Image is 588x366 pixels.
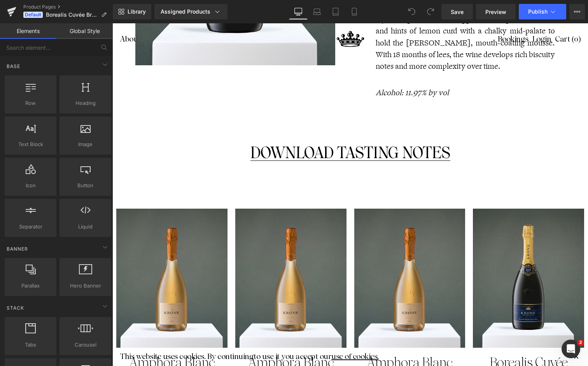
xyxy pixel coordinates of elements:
a: Desktop [289,4,308,19]
a: Product Pages [23,4,113,10]
a: New Library [113,4,151,19]
span: Button [62,181,109,190]
img: Amphora Blanc de Blancs, 2023 [123,185,234,324]
span: Tabs [7,341,54,349]
img: Amphora Blanc de Blancs, 2023 [4,185,115,324]
span: Liquid [62,223,109,231]
span: Image [62,140,109,148]
iframe: Intercom live chat [562,340,580,358]
span: Text Block [7,140,54,148]
span: Borealis Cuvée Brut, 2023 [46,12,98,18]
button: Publish [519,4,566,19]
span: Base [6,63,21,70]
img: Amphora Blanc de Blancs, 2023 [242,185,353,324]
a: Amphora Blanc de Blancs, 2023 [254,332,341,359]
span: Save [451,8,464,16]
span: Separator [7,223,54,231]
a: Amphora Blanc de Blancs, 2023 [16,332,103,359]
button: Redo [423,4,438,19]
div: Assigned Products [161,8,221,16]
a: Amphora Blanc de Blancs, 2023 [135,332,222,359]
a: Laptop [308,4,326,19]
span: DOWNLOAD TASTING NOTES [138,120,338,139]
iframe: To enrich screen reader interactions, please activate Accessibility in Grammarly extension settings [112,23,588,366]
button: Undo [404,4,420,19]
a: Tablet [326,4,345,19]
img: Borealis Cuvée Brut, 2023 [360,185,472,324]
span: Hero Banner [62,282,109,290]
a: DOWNLOAD TASTING NOTES [119,122,357,139]
button: More [569,4,585,19]
span: Icon [7,181,54,190]
span: Stack [6,304,25,312]
a: Mobile [345,4,364,19]
a: Borealis Cuvée Brut, 2023 [372,332,460,359]
span: Default [23,12,43,18]
span: Carousel [62,341,109,349]
span: 2 [577,340,584,346]
span: 11.97 [293,64,309,75]
span: Row [7,99,54,107]
span: Alcohol: % by vol [263,64,336,75]
a: Global Style [56,23,113,39]
span: Library [128,8,146,15]
span: Banner [6,245,29,253]
span: Preview [485,8,506,16]
span: Parallax [7,282,54,290]
span: Publish [528,9,548,15]
span: Heading [62,99,109,107]
a: Preview [476,4,516,19]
